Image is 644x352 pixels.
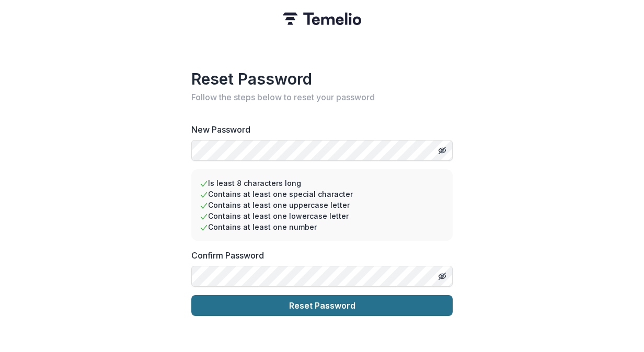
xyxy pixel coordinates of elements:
[191,249,446,262] label: Confirm Password
[200,178,444,189] li: Is least 8 characters long
[283,13,361,25] img: Temelio
[200,200,444,210] li: Contains at least one uppercase letter
[191,69,453,88] h1: Reset Password
[191,123,446,136] label: New Password
[200,210,444,221] li: Contains at least one lowercase letter
[434,142,451,159] button: Toggle password visibility
[200,221,444,232] li: Contains at least one number
[191,92,453,102] h2: Follow the steps below to reset your password
[434,268,451,285] button: Toggle password visibility
[191,295,453,316] button: Reset Password
[200,189,444,200] li: Contains at least one special character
